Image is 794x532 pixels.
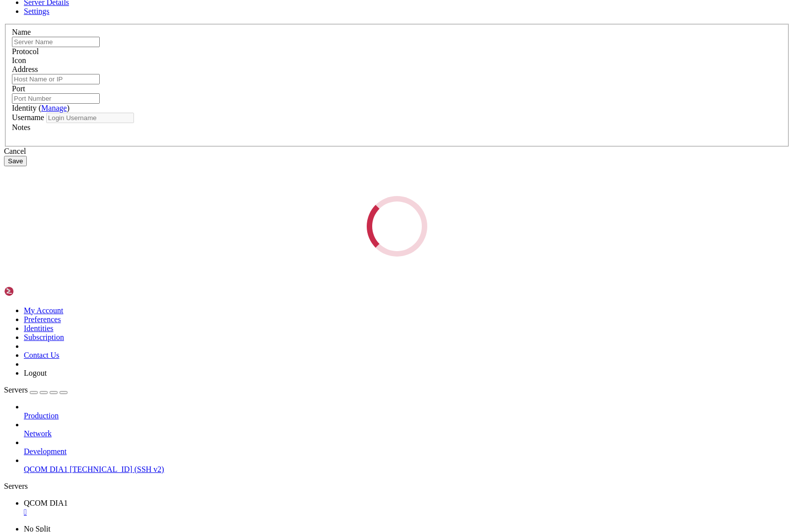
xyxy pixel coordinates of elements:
[24,447,790,456] a: Development
[24,411,790,420] a: Production
[24,369,47,377] a: Logout
[4,386,67,394] a: Servers
[24,499,790,517] a: QCOM DIA1
[12,56,26,65] label: Icon
[189,16,195,28] div: (31, 1)
[12,84,25,93] label: Port
[12,104,69,112] label: Identity
[12,37,100,47] input: Server Name
[12,47,39,56] label: Protocol
[46,113,134,123] input: Login Username
[12,113,44,122] label: Username
[12,74,100,84] input: Host Name or IP
[24,306,64,315] a: My Account
[4,386,28,394] span: Servers
[4,147,790,156] div: Cancel
[12,65,38,73] label: Address
[24,465,67,473] span: QCOM DIA1
[24,429,790,438] a: Network
[69,465,164,473] span: [TECHNICAL_ID] (SSH v2)
[12,28,31,36] label: Name
[24,429,52,438] span: Network
[4,286,61,296] img: Shellngn
[24,333,64,341] a: Subscription
[24,420,790,438] li: Network
[24,465,790,474] a: QCOM DIA1 [TECHNICAL_ID] (SSH v2)
[4,16,664,28] x-row: root@[TECHNICAL_ID]'s password:
[24,411,59,420] span: Production
[24,508,790,517] a: 
[12,123,30,132] label: Notes
[24,499,67,507] span: QCOM DIA1
[24,438,790,456] li: Development
[24,351,60,359] a: Contact Us
[24,324,54,332] a: Identities
[12,93,100,104] input: Port Number
[24,7,50,15] a: Settings
[39,104,69,112] span: ( )
[4,4,664,16] x-row: Access denied
[24,402,790,420] li: Production
[24,315,61,324] a: Preferences
[24,456,790,474] li: QCOM DIA1 [TECHNICAL_ID] (SSH v2)
[4,482,790,491] div: Servers
[41,104,67,112] a: Manage
[24,447,66,456] span: Development
[367,196,427,257] div: Loading...
[4,156,27,166] button: Save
